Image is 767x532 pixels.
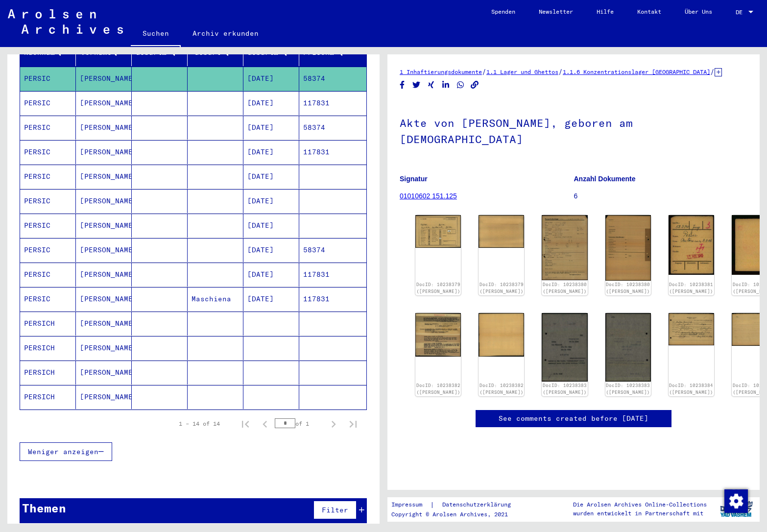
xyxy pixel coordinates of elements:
[479,383,524,395] a: DocID: 10238382 ([PERSON_NAME])
[543,383,587,395] a: DocID: 10238383 ([PERSON_NAME])
[313,501,357,519] button: Filter
[243,140,299,164] mat-cell: [DATE]
[411,79,422,91] button: Share on Twitter
[76,287,132,311] mat-cell: [PERSON_NAME]
[243,189,299,213] mat-cell: [DATE]
[275,419,324,428] div: of 1
[343,414,363,434] button: Last page
[76,238,132,262] mat-cell: [PERSON_NAME]
[181,22,270,45] a: Archiv erkunden
[243,116,299,140] mat-cell: [DATE]
[299,116,366,140] mat-cell: 58374
[22,499,66,517] div: Themen
[574,175,636,183] b: Anzahl Dokumente
[179,419,220,428] div: 1 – 14 of 14
[76,189,132,213] mat-cell: [PERSON_NAME]
[299,67,366,91] mat-cell: 58374
[558,67,563,76] span: /
[299,263,366,287] mat-cell: 117831
[76,91,132,115] mat-cell: [PERSON_NAME]
[426,79,436,91] button: Share on Xing
[76,385,132,409] mat-cell: [PERSON_NAME]
[20,91,76,115] mat-cell: PERSIC
[479,282,524,294] a: DocID: 10238379 ([PERSON_NAME])
[76,214,132,238] mat-cell: [PERSON_NAME]
[563,68,710,75] a: 1.1.6 Konzentrationslager [GEOGRAPHIC_DATA]
[455,79,466,91] button: Share on WhatsApp
[482,67,486,76] span: /
[243,263,299,287] mat-cell: [DATE]
[76,116,132,140] mat-cell: [PERSON_NAME]
[605,215,651,280] img: 002.jpg
[243,67,299,91] mat-cell: [DATE]
[76,263,132,287] mat-cell: [PERSON_NAME]
[441,79,451,91] button: Share on LinkedIn
[20,140,76,164] mat-cell: PERSIC
[543,282,587,294] a: DocID: 10238380 ([PERSON_NAME])
[724,489,747,512] div: Zustimmung ändern
[20,238,76,262] mat-cell: PERSIC
[499,413,648,424] a: See comments created before [DATE]
[76,312,132,336] mat-cell: [PERSON_NAME]
[20,385,76,409] mat-cell: PERSICH
[669,215,714,275] img: 001.jpg
[28,447,98,456] span: Weniger anzeigen
[299,91,366,115] mat-cell: 117831
[20,214,76,238] mat-cell: PERSIC
[391,500,523,510] div: |
[574,191,748,201] p: 6
[76,336,132,360] mat-cell: [PERSON_NAME]
[397,79,407,91] button: Share on Facebook
[20,361,76,385] mat-cell: PERSICH
[605,313,651,382] img: 002.jpg
[669,313,714,345] img: 001.jpg
[542,215,587,280] img: 001.jpg
[606,383,650,395] a: DocID: 10238383 ([PERSON_NAME])
[299,140,366,164] mat-cell: 117831
[20,165,76,189] mat-cell: PERSIC
[243,165,299,189] mat-cell: [DATE]
[20,336,76,360] mat-cell: PERSICH
[76,67,132,91] mat-cell: [PERSON_NAME]
[669,282,713,294] a: DocID: 10238381 ([PERSON_NAME])
[76,361,132,385] mat-cell: [PERSON_NAME]
[322,506,348,514] span: Filter
[243,287,299,311] mat-cell: [DATE]
[542,313,587,382] img: 001.jpg
[20,442,112,461] button: Weniger anzeigen
[400,68,482,75] a: 1 Inhaftierungsdokumente
[573,500,707,509] p: Die Arolsen Archives Online-Collections
[669,383,713,395] a: DocID: 10238384 ([PERSON_NAME])
[479,215,524,248] img: 002.jpg
[486,68,558,75] a: 1.1 Lager und Ghettos
[76,165,132,189] mat-cell: [PERSON_NAME]
[573,509,707,518] p: wurden entwickelt in Partnerschaft mit
[236,414,255,434] button: First page
[20,189,76,213] mat-cell: PERSIC
[20,263,76,287] mat-cell: PERSIC
[710,67,715,76] span: /
[724,489,748,513] img: Zustimmung ändern
[243,238,299,262] mat-cell: [DATE]
[255,414,275,434] button: Previous page
[391,500,430,510] a: Impressum
[434,500,523,510] a: Datenschutzerklärung
[131,22,181,47] a: Suchen
[416,383,460,395] a: DocID: 10238382 ([PERSON_NAME])
[243,214,299,238] mat-cell: [DATE]
[416,282,460,294] a: DocID: 10238379 ([PERSON_NAME])
[324,414,343,434] button: Next page
[299,238,366,262] mat-cell: 58374
[606,282,650,294] a: DocID: 10238380 ([PERSON_NAME])
[415,215,461,247] img: 001.jpg
[243,91,299,115] mat-cell: [DATE]
[470,79,480,91] button: Copy link
[76,140,132,164] mat-cell: [PERSON_NAME]
[736,9,746,16] span: DE
[20,67,76,91] mat-cell: PERSIC
[299,287,366,311] mat-cell: 117831
[400,175,428,183] b: Signatur
[718,497,755,521] img: yv_logo.png
[415,313,461,357] img: 001.jpg
[400,100,747,160] h1: Akte von [PERSON_NAME], geboren am [DEMOGRAPHIC_DATA]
